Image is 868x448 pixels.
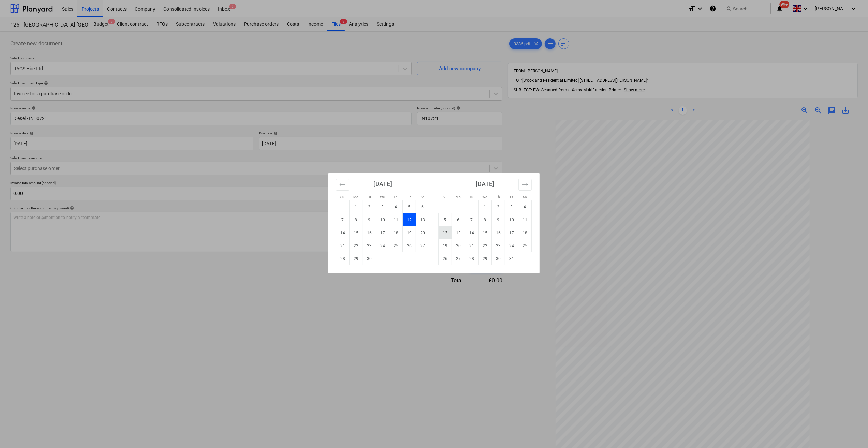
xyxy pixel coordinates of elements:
[403,200,416,213] td: Friday, September 5, 2025
[465,226,479,239] td: Tuesday, October 14, 2025
[470,195,474,199] small: Tu
[416,213,429,226] td: Saturday, September 13, 2025
[452,252,465,265] td: Monday, October 27, 2025
[363,239,376,252] td: Tuesday, September 23, 2025
[363,200,376,213] td: Tuesday, September 2, 2025
[492,200,505,213] td: Thursday, October 2, 2025
[479,239,492,252] td: Wednesday, October 22, 2025
[492,213,505,226] td: Thursday, October 9, 2025
[389,239,403,252] td: Thursday, September 25, 2025
[363,213,376,226] td: Tuesday, September 9, 2025
[350,200,363,213] td: Monday, September 1, 2025
[452,239,465,252] td: Monday, October 20, 2025
[452,213,465,226] td: Monday, October 6, 2025
[389,213,403,226] td: Thursday, September 11, 2025
[403,226,416,239] td: Friday, September 19, 2025
[479,226,492,239] td: Wednesday, October 15, 2025
[341,195,345,199] small: Su
[518,239,532,252] td: Saturday, October 25, 2025
[394,195,398,199] small: Th
[353,195,358,199] small: Mo
[421,195,424,199] small: Sa
[328,173,540,273] div: Calendar
[443,195,447,199] small: Su
[376,200,389,213] td: Wednesday, September 3, 2025
[518,200,532,213] td: Saturday, October 4, 2025
[492,226,505,239] td: Thursday, October 16, 2025
[376,226,389,239] td: Wednesday, September 17, 2025
[439,213,452,226] td: Sunday, October 5, 2025
[416,200,429,213] td: Saturday, September 6, 2025
[408,195,411,199] small: Fr
[376,239,389,252] td: Wednesday, September 24, 2025
[403,239,416,252] td: Friday, September 26, 2025
[496,195,500,199] small: Th
[479,252,492,265] td: Wednesday, October 29, 2025
[505,200,518,213] td: Friday, October 3, 2025
[403,213,416,226] td: Selected. Friday, September 12, 2025
[518,179,532,191] button: Move forward to switch to the next month.
[380,195,385,199] small: We
[336,226,350,239] td: Sunday, September 14, 2025
[363,252,376,265] td: Tuesday, September 30, 2025
[350,252,363,265] td: Monday, September 29, 2025
[465,213,479,226] td: Tuesday, October 7, 2025
[518,213,532,226] td: Saturday, October 11, 2025
[505,213,518,226] td: Friday, October 10, 2025
[373,180,392,188] strong: [DATE]
[416,226,429,239] td: Saturday, September 20, 2025
[492,252,505,265] td: Thursday, October 30, 2025
[389,200,403,213] td: Thursday, September 4, 2025
[350,239,363,252] td: Monday, September 22, 2025
[376,213,389,226] td: Wednesday, September 10, 2025
[523,195,527,199] small: Sa
[439,226,452,239] td: Sunday, October 12, 2025
[510,195,513,199] small: Fr
[505,226,518,239] td: Friday, October 17, 2025
[456,195,461,199] small: Mo
[505,239,518,252] td: Friday, October 24, 2025
[367,195,371,199] small: Tu
[483,195,487,199] small: We
[439,252,452,265] td: Sunday, October 26, 2025
[479,213,492,226] td: Wednesday, October 8, 2025
[452,226,465,239] td: Monday, October 13, 2025
[336,213,350,226] td: Sunday, September 7, 2025
[505,252,518,265] td: Friday, October 31, 2025
[465,239,479,252] td: Tuesday, October 21, 2025
[465,252,479,265] td: Tuesday, October 28, 2025
[518,226,532,239] td: Saturday, October 18, 2025
[492,239,505,252] td: Thursday, October 23, 2025
[336,179,349,191] button: Move backward to switch to the previous month.
[476,180,494,188] strong: [DATE]
[834,415,868,448] iframe: Chat Widget
[336,252,350,265] td: Sunday, September 28, 2025
[350,226,363,239] td: Monday, September 15, 2025
[389,226,403,239] td: Thursday, September 18, 2025
[336,239,350,252] td: Sunday, September 21, 2025
[416,239,429,252] td: Saturday, September 27, 2025
[439,239,452,252] td: Sunday, October 19, 2025
[479,200,492,213] td: Wednesday, October 1, 2025
[350,213,363,226] td: Monday, September 8, 2025
[363,226,376,239] td: Tuesday, September 16, 2025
